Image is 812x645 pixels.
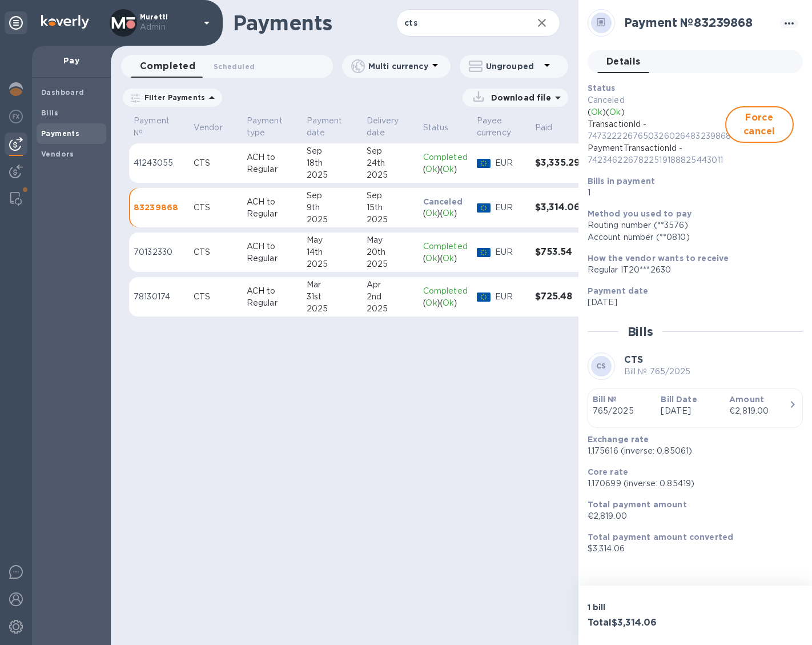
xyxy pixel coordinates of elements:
div: 2025 [367,214,414,226]
div: 2025 [367,258,414,270]
b: Bills in payment [588,177,655,186]
span: Paid [535,122,568,134]
span: Payment date [307,115,357,139]
h1: Payments [233,11,396,35]
div: CTS [194,246,238,258]
div: 2025 [307,214,357,226]
p: Payment № [134,115,170,139]
div: €2,819.00 [729,405,789,417]
div: 15th [367,202,414,214]
p: 1 [588,187,794,199]
span: Status [423,122,464,134]
p: Payment type [247,115,283,139]
div: 24th [367,157,414,169]
p: 1.175616 (inverse: 0.85061) [588,445,794,457]
span: Payment № [134,115,184,139]
div: ( ) ( ) [423,163,468,175]
span: Details [606,54,641,70]
p: Ok [591,106,602,118]
p: 7473222267650326026483239868 [588,130,725,142]
p: Filter Payments [140,93,205,102]
b: Exchange rate [588,435,649,444]
p: 765/2025 [593,405,652,417]
div: 20th [367,246,414,258]
div: Mar [307,279,357,291]
p: 1 bill [588,602,691,613]
span: Payment type [247,115,298,139]
span: Scheduled [214,61,255,73]
p: Admin [140,21,197,33]
div: 2025 [307,258,357,270]
p: Ok [425,207,437,219]
b: Vendors [41,150,74,158]
b: Total payment amount [588,500,687,509]
b: Dashboard [41,88,85,97]
b: Core rate [588,467,628,476]
p: Ok [443,253,454,265]
p: ACH to Regular [247,285,298,309]
span: Force cancel [735,111,783,138]
p: Ok [443,163,454,175]
div: CTS [194,291,238,303]
div: CTS [194,202,238,214]
p: 83239868 [134,202,184,213]
b: Payment date [588,286,649,295]
div: Routing number (**3576) [588,219,794,231]
div: ( ) ( ) [423,253,468,265]
p: 7423462267822519188825443011 [588,154,725,166]
p: Pay [41,55,102,66]
p: ( ) ( ) [588,106,725,118]
p: Ok [425,163,437,175]
p: 41243055 [134,157,184,169]
p: EUR [495,291,526,303]
p: 1.170699 (inverse: 0.85419) [588,478,794,490]
h3: Total $3,314.06 [588,618,691,628]
p: Bill № 765/2025 [624,366,691,378]
p: Download file [487,92,551,103]
p: Ok [443,297,454,309]
p: Ok [425,253,437,265]
div: 14th [307,246,357,258]
p: Ok [425,297,437,309]
img: Logo [41,15,89,29]
h2: Payment № 83239868 [624,15,775,30]
p: Payment date [307,115,343,139]
b: Total payment amount converted [588,532,734,542]
span: Delivery date [367,115,414,139]
p: Payee currency [477,115,511,139]
div: Sep [367,145,414,157]
p: PaymentTransactionId - [588,142,725,166]
p: Vendor [194,122,223,134]
div: May [367,234,414,246]
p: [DATE] [661,405,720,417]
p: Multi currency [368,61,428,72]
p: Muretti [140,13,197,33]
p: Ok [609,106,621,118]
div: Regular IT20***2630 [588,264,794,276]
b: Bill Date [661,395,697,404]
div: 31st [307,291,357,303]
div: Account number (**0810) [588,231,794,243]
div: Sep [307,190,357,202]
h3: $753.54 [535,247,580,258]
div: ( ) ( ) [423,297,468,309]
h2: Bills [628,324,653,339]
p: 78130174 [134,291,184,303]
b: Status [588,83,616,93]
p: Ok [443,207,454,219]
p: EUR [495,202,526,214]
p: [DATE] [588,297,794,309]
div: 18th [307,157,357,169]
span: Payee currency [477,115,526,139]
button: Bill №765/2025Bill Date[DATE]Amount€2,819.00 [588,388,803,428]
h3: $725.48 [535,291,580,302]
div: Sep [307,145,357,157]
div: 2025 [367,303,414,315]
p: ACH to Regular [247,151,298,175]
p: EUR [495,246,526,258]
div: 2025 [307,169,357,181]
b: How the vendor wants to receive [588,254,729,263]
div: Apr [367,279,414,291]
b: CTS [624,354,643,365]
div: 9th [307,202,357,214]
